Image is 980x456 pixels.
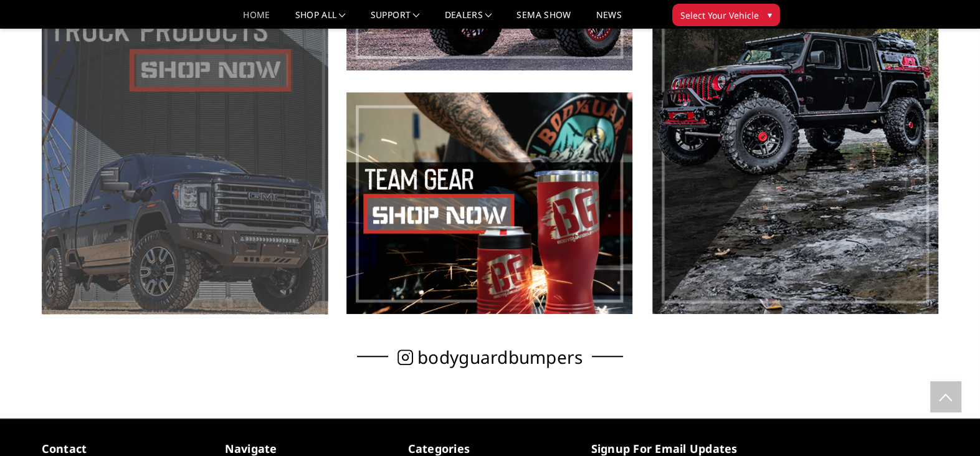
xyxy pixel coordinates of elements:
a: Home [243,11,270,29]
span: ▾ [768,8,772,21]
a: Support [371,11,420,29]
span: bodyguardbumpers [417,351,583,364]
a: SEMA Show [516,11,571,29]
a: shop all [295,11,346,29]
a: News [596,11,621,29]
a: Dealers [445,11,492,29]
span: Select Your Vehicle [680,9,759,22]
button: Select Your Vehicle [672,4,780,26]
iframe: Chat Widget [918,396,980,456]
a: Click to Top [930,381,961,412]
